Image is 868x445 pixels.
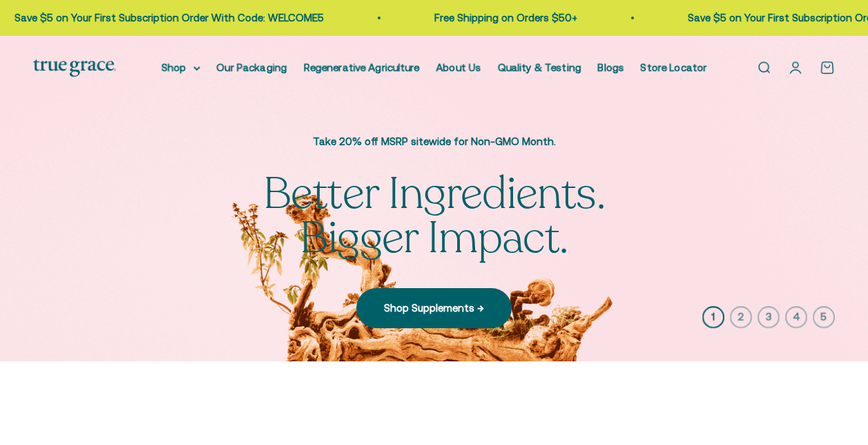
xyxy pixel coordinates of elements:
a: Store Locator [641,61,707,73]
split-lines: Better Ingredients. Bigger Impact. [263,164,605,268]
button: 1 [702,306,724,328]
a: Quality & Testing [498,61,581,73]
a: About Us [436,61,481,73]
a: Regenerative Agriculture [304,61,420,73]
a: Free Shipping on Orders $50+ [414,12,557,23]
summary: Shop [162,59,200,76]
a: Shop Supplements → [356,288,512,328]
a: Our Packaging [217,61,287,73]
button: 4 [785,306,807,328]
p: Take 20% off MSRP sitewide for Non-GMO Month. [206,133,662,150]
button: 3 [758,306,780,328]
a: Blogs [598,61,624,73]
button: 5 [813,306,835,328]
button: 2 [730,306,752,328]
